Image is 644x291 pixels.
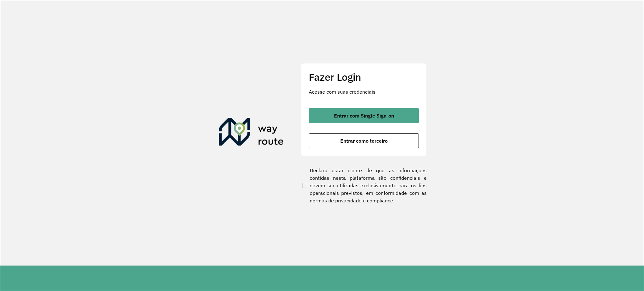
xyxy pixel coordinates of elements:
span: Entrar com Single Sign-on [334,113,394,118]
button: button [309,108,419,123]
span: Entrar como terceiro [340,138,388,143]
button: button [309,133,419,148]
img: Roteirizador AmbevTech [219,118,284,148]
p: Acesse com suas credenciais [309,88,419,96]
h2: Fazer Login [309,71,419,83]
label: Declaro estar ciente de que as informações contidas nesta plataforma são confidenciais e devem se... [301,167,427,204]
